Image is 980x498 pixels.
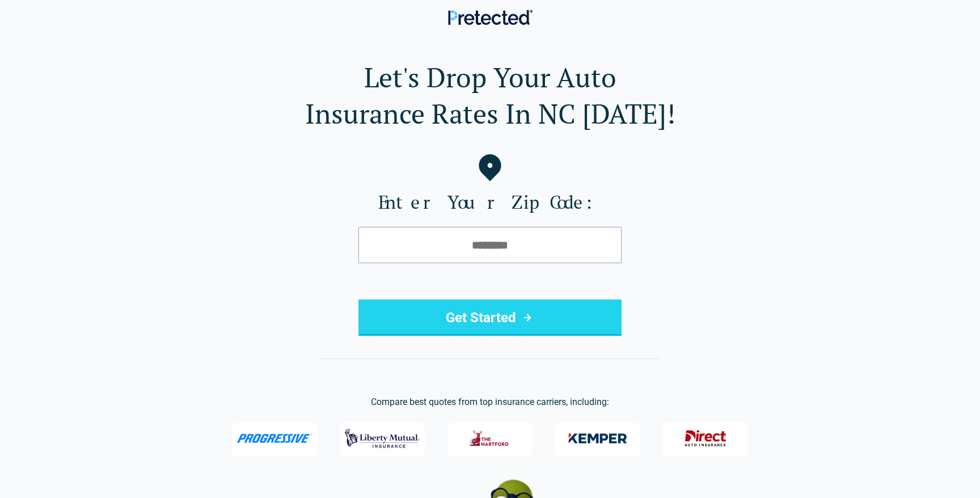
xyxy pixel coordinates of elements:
img: Kemper [560,424,635,453]
button: Get Started [358,299,622,336]
h1: Let's Drop Your Auto Insurance Rates In NC [DATE]! [18,59,962,132]
img: Liberty Mutual [345,424,420,453]
img: Pretected [448,10,533,25]
img: Direct General [678,424,733,453]
label: Enter Your Zip Code: [18,191,962,213]
img: Progressive [236,434,312,443]
img: The Hartford [462,424,518,453]
p: Compare best quotes from top insurance carriers, including: [18,395,962,409]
